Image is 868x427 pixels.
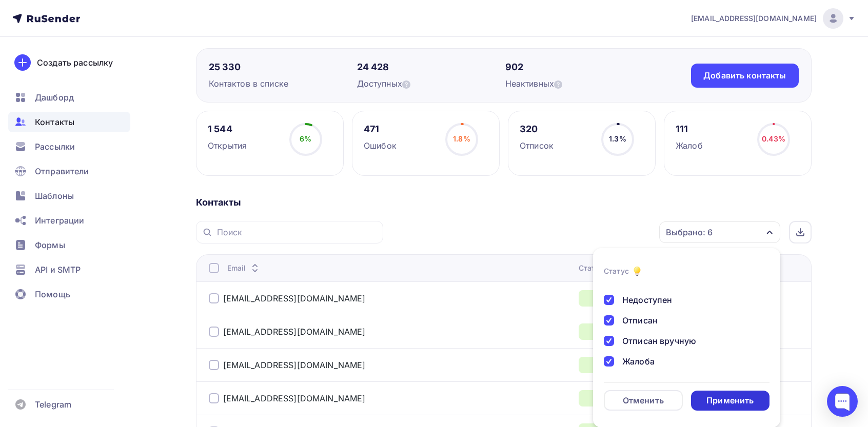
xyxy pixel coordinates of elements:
div: Ошибок [364,139,397,152]
div: Активный [579,390,648,406]
div: Жалоб [676,139,703,152]
a: [EMAIL_ADDRESS][DOMAIN_NAME] [223,393,366,403]
button: Выбрано: 6 [659,221,781,243]
a: Дашборд [8,87,130,108]
div: Активный [579,357,648,373]
div: Недоступен [622,294,672,306]
span: Помощь [35,288,70,300]
a: Контакты [8,112,130,132]
div: Статус [579,263,619,273]
a: [EMAIL_ADDRESS][DOMAIN_NAME] [223,293,366,303]
div: Жалоба [622,355,655,368]
div: Открытия [208,139,247,152]
span: Интеграции [35,214,84,227]
span: Дашборд [35,91,74,104]
span: Формы [35,239,65,251]
a: Шаблоны [8,186,130,206]
span: Контакты [35,116,74,128]
span: Рассылки [35,140,75,153]
span: 0.43% [762,134,785,143]
span: Telegram [35,398,71,411]
div: 24 428 [357,61,505,73]
div: Создать рассылку [37,56,113,69]
div: Активный [579,290,648,307]
span: 6% [300,134,311,143]
span: 1.8% [453,134,470,143]
a: Формы [8,235,130,255]
div: Отписан вручную [622,335,696,347]
span: Шаблоны [35,190,74,202]
div: Email [227,263,262,273]
div: 25 330 [209,61,357,73]
div: Контакты [196,196,812,209]
div: Неактивных [505,77,654,90]
div: Отписан [622,314,658,327]
a: [EMAIL_ADDRESS][DOMAIN_NAME] [223,360,366,370]
div: Доступных [357,77,505,90]
div: Выбрано: 6 [666,226,713,238]
a: Рассылки [8,136,130,157]
div: 320 [520,123,554,135]
input: Поиск [217,227,377,238]
span: 1.3% [609,134,626,143]
div: Отменить [623,394,664,406]
div: 902 [505,61,654,73]
a: [EMAIL_ADDRESS][DOMAIN_NAME] [223,327,366,337]
span: API и SMTP [35,263,81,276]
span: [EMAIL_ADDRESS][DOMAIN_NAME] [691,13,817,24]
div: Статус [604,266,629,276]
div: 471 [364,123,397,135]
a: Отправители [8,161,130,181]
div: Отписок [520,139,554,152]
div: Добавить контакты [703,70,786,82]
a: [EMAIL_ADDRESS][DOMAIN_NAME] [691,8,856,29]
div: 1 544 [208,123,247,135]
span: Отправители [35,165,89,177]
div: Активный [579,323,648,340]
div: Контактов в списке [209,77,357,90]
div: 111 [676,123,703,135]
div: Применить [706,395,754,406]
